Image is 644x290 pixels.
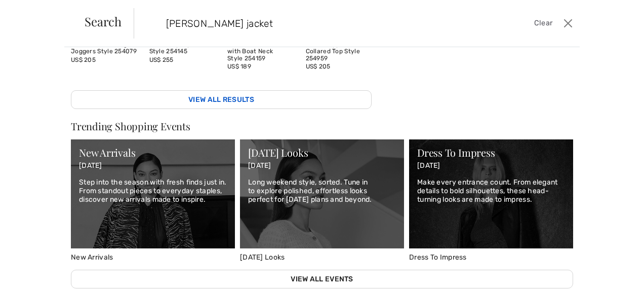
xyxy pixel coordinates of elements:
[417,162,565,170] p: [DATE]
[227,41,294,62] div: Floral Pullover with Boat Neck Style 254159
[85,15,122,27] span: Search
[71,253,113,262] span: New Arrivals
[409,139,573,262] a: Dress To Impress Dress To Impress [DATE] Make every entrance count. From elegant details to bold ...
[240,139,404,262] a: Labor Day Looks [DATE] Looks [DATE] Long weekend style, sorted. Tune in to explore polished, effo...
[71,270,573,288] a: View All Events
[71,90,372,109] a: View All Results
[71,121,573,131] div: Trending Shopping Events
[248,148,396,158] div: [DATE] Looks
[79,148,227,158] div: New Arrivals
[306,63,331,70] span: US$ 205
[248,178,396,204] p: Long weekend style, sorted. Tune in to explore polished, effortless looks perfect for [DATE] plan...
[534,18,553,29] span: Clear
[79,162,227,170] p: [DATE]
[79,178,227,204] p: Step into the season with fresh finds just in. From standout pieces to everyday staples, discover...
[71,41,137,55] div: Casual Ankle-Length Joggers Style 254079
[149,41,216,55] div: Casual Zip-Up Jacket Style 254145
[560,15,576,31] button: Close
[248,162,396,170] p: [DATE]
[240,253,285,262] span: [DATE] Looks
[22,7,43,16] span: Chat
[149,56,174,63] span: US$ 255
[71,56,96,63] span: US$ 205
[306,41,372,62] div: Casual Zipper Collared Top Style 254959
[158,8,460,39] input: TYPE TO SEARCH
[417,148,565,158] div: Dress To Impress
[227,63,251,70] span: US$ 189
[409,253,467,262] span: Dress To Impress
[417,178,565,204] p: Make every entrance count. From elegant details to bold silhouettes, these head-turning looks are...
[71,139,235,262] a: New Arrivals New Arrivals [DATE] Step into the season with fresh finds just in. From standout pie...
